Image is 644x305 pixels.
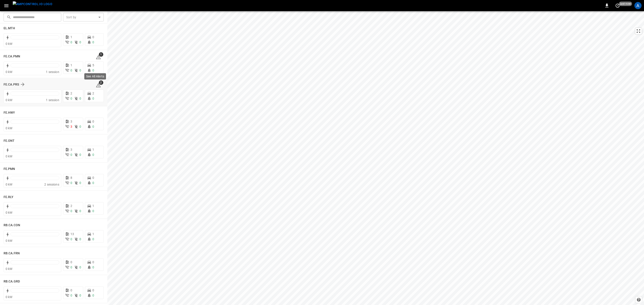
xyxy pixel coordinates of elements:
h6: RB.CA.FRN [4,251,20,256]
span: 2 [70,92,72,95]
span: 0 kW [6,42,13,46]
span: 0 [70,40,72,44]
span: just now [619,2,632,6]
span: 0 kW [6,70,13,74]
span: 0 [92,125,94,128]
span: 0 [70,181,72,185]
h6: FE.CA.PMN [4,54,20,59]
span: 13 [70,232,74,236]
h6: FE.ONT [4,138,15,143]
button: set refresh interval [614,2,621,9]
span: 3 [70,125,72,128]
span: 1 [70,35,72,39]
span: 1 [99,52,103,57]
span: 0 kW [6,98,13,102]
span: 0 [92,120,94,123]
span: 0 [79,209,81,213]
h6: EL.MTH [4,26,15,31]
span: 1 [70,63,72,67]
span: 0 [70,288,72,292]
span: 0 [79,181,81,185]
span: 0 [79,97,81,100]
span: 2 [70,204,72,208]
span: 2 sessions [44,183,59,186]
p: See All Alerts [86,74,104,79]
span: 0 [92,294,94,297]
span: 0 [92,181,94,185]
span: 0 [92,40,94,44]
span: 0 kW [6,155,13,158]
span: 0 kW [6,126,13,130]
span: 0 [92,260,94,264]
span: 0 [70,260,72,264]
h6: RB.CA.GRD [4,279,20,284]
span: 3 [70,148,72,151]
span: 0 [92,209,94,213]
span: 1 [92,148,94,151]
span: 0 [92,153,94,157]
span: 1 session [46,98,59,102]
div: profile-icon [634,2,642,9]
span: 2 [92,92,94,95]
span: 2 [99,80,103,85]
span: 1 [92,204,94,208]
span: 0 [79,237,81,241]
span: 0 [70,265,72,269]
h6: RB.CA.CON [4,223,20,228]
h6: FE.HWY [4,110,15,115]
span: 0 kW [6,211,13,214]
span: 0 [92,35,94,39]
span: 8 [70,176,72,180]
span: 0 [70,69,72,72]
span: 3 [70,120,72,123]
h6: FE.CA.PRS [4,82,19,87]
span: 0 [79,294,81,297]
span: 0 [79,265,81,269]
span: 5 [92,63,94,67]
span: 0 kW [6,239,13,242]
span: 0 [92,288,94,292]
span: 0 [79,40,81,44]
span: 0 kW [6,295,13,299]
span: 0 [70,209,72,213]
span: 0 [79,125,81,128]
h6: FE.RLY [4,195,14,200]
span: 0 [70,153,72,157]
span: 0 kW [6,183,13,186]
span: 0 kW [6,267,13,271]
span: 0 [92,176,94,180]
span: 0 [70,97,72,100]
span: 0 [70,294,72,297]
span: 1 session [46,70,59,74]
canvas: Map [107,11,644,305]
span: 0 [92,265,94,269]
span: 1 [92,232,94,236]
span: 0 [92,97,94,100]
span: 0 [79,69,81,72]
span: 0 [92,69,94,72]
span: 0 [79,153,81,157]
h6: FE.PMN [4,167,15,171]
img: ampcontrol.io logo [13,1,52,7]
span: 0 [92,237,94,241]
span: 0 [70,237,72,241]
